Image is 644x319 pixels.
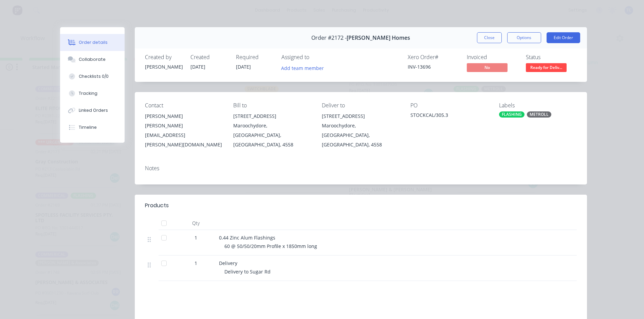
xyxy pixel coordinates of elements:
button: Linked Orders [60,102,125,119]
div: Order details [79,39,108,46]
div: Xero Order # [408,54,459,60]
div: Maroochydore, [GEOGRAPHIC_DATA], [GEOGRAPHIC_DATA], 4558 [233,121,311,149]
span: Ready for Deliv... [526,63,567,72]
div: Invoiced [467,54,518,60]
div: STOCKCAL/305.3 [410,111,488,121]
button: Timeline [60,119,125,136]
div: [PERSON_NAME][EMAIL_ADDRESS][PERSON_NAME][DOMAIN_NAME] [145,121,223,149]
button: Tracking [60,85,125,102]
div: [PERSON_NAME] [145,63,182,70]
button: Add team member [277,63,327,72]
div: Tracking [79,90,97,96]
span: [DATE] [236,64,251,70]
div: [STREET_ADDRESS] [233,111,311,121]
div: Notes [145,165,577,172]
button: Ready for Deliv... [526,63,567,73]
span: No [467,63,508,72]
div: Timeline [79,124,97,130]
span: Order #2172 - [311,35,347,41]
div: [PERSON_NAME][PERSON_NAME][EMAIL_ADDRESS][PERSON_NAME][DOMAIN_NAME] [145,111,223,149]
div: Linked Orders [79,107,108,113]
div: INV-13696 [408,63,459,70]
span: [DATE] [190,64,205,70]
div: [STREET_ADDRESS] [322,111,400,121]
div: Contact [145,102,223,109]
span: Delivery [219,260,237,266]
span: 60 @ 50/50/20mm Profile x 1850mm long [224,243,317,249]
div: Created [190,54,228,60]
span: [PERSON_NAME] Homes [347,35,410,41]
div: Assigned to [281,54,349,60]
div: METROLL [527,111,551,118]
div: Products [145,201,169,210]
div: Collaborate [79,56,106,63]
div: Deliver to [322,102,400,109]
button: Options [507,32,541,43]
div: [STREET_ADDRESS]Maroochydore, [GEOGRAPHIC_DATA], [GEOGRAPHIC_DATA], 4558 [322,111,400,149]
div: FLASHING [499,111,525,118]
div: Status [526,54,577,60]
span: 0.44 Zinc Alum Flashings [219,234,275,241]
div: Qty [176,216,216,230]
button: Close [477,32,502,43]
div: PO [410,102,488,109]
div: Created by [145,54,182,60]
button: Add team member [281,63,328,72]
div: Checklists 0/0 [79,73,109,79]
div: Required [236,54,273,60]
div: Maroochydore, [GEOGRAPHIC_DATA], [GEOGRAPHIC_DATA], 4558 [322,121,400,149]
div: Labels [499,102,577,109]
div: [STREET_ADDRESS]Maroochydore, [GEOGRAPHIC_DATA], [GEOGRAPHIC_DATA], 4558 [233,111,311,149]
button: Edit Order [547,32,580,43]
div: [PERSON_NAME] [145,111,223,121]
button: Checklists 0/0 [60,68,125,85]
span: 1 [195,260,197,267]
span: 1 [195,234,197,241]
button: Order details [60,34,125,51]
span: Delivery to Sugar Rd [224,268,271,275]
button: Collaborate [60,51,125,68]
div: Bill to [233,102,311,109]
